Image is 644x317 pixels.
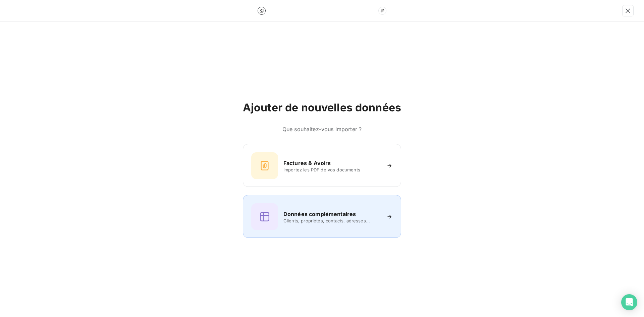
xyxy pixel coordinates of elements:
[283,159,331,167] h6: Factures & Avoirs
[243,125,401,133] h6: Que souhaitez-vous importer ?
[283,218,381,223] span: Clients, propriétés, contacts, adresses...
[283,210,356,218] h6: Données complémentaires
[621,294,637,310] div: Open Intercom Messenger
[283,167,381,172] span: Importez les PDF de vos documents
[243,101,401,114] h2: Ajouter de nouvelles données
